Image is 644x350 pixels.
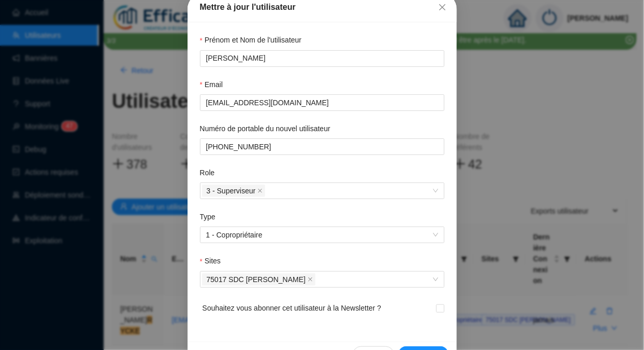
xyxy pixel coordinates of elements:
[200,79,230,90] label: Email
[206,53,436,64] input: Prénom et Nom de l'utilisateur
[206,97,436,108] input: Email
[200,212,223,222] label: Type
[200,256,228,267] label: Sites
[308,277,313,282] span: close
[206,227,438,243] span: 1 - Copropriétaire
[202,185,266,197] span: 3 - Superviseur
[200,35,309,46] label: Prénom et Nom de l'utilisateur
[200,1,445,13] div: Mettre à jour l'utilisateur
[203,303,382,327] span: Souhaitez vous abonner cet utilisateur à la Newsletter ?
[202,273,316,286] span: 75017 SDC Theodore Banville
[207,185,256,197] span: 3 - Superviseur
[206,142,436,152] input: Numéro de portable du nouvel utilisateur
[434,3,451,11] span: Fermer
[200,167,222,178] label: Role
[438,3,447,11] span: close
[257,188,263,193] span: close
[207,274,306,285] span: 75017 SDC [PERSON_NAME]
[200,123,338,134] label: Numéro de portable du nouvel utilisateur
